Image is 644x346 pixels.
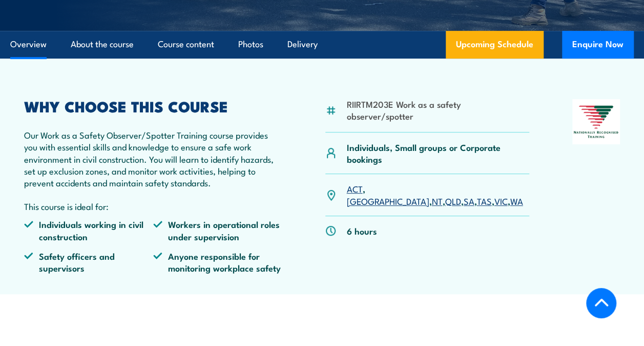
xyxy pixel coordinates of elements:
button: Enquire Now [562,31,634,59]
a: ACT [346,182,362,195]
li: Individuals working in civil construction [24,218,153,242]
a: About the course [71,31,134,58]
h2: WHY CHOOSE THIS COURSE [24,99,282,112]
a: WA [510,195,523,207]
p: Individuals, Small groups or Corporate bookings [346,141,529,165]
a: Upcoming Schedule [446,31,544,59]
li: Safety officers and supervisors [24,250,153,274]
a: QLD [445,195,461,207]
li: RIIRTM203E Work as a safety observer/spotter [346,98,529,122]
li: Workers in operational roles under supervision [153,218,282,242]
p: This course is ideal for: [24,200,282,212]
p: , , , , , , , [346,183,529,207]
a: SA [463,195,474,207]
p: 6 hours [346,225,377,237]
a: Overview [10,31,47,58]
a: Delivery [287,31,318,58]
li: Anyone responsible for monitoring workplace safety [153,250,282,274]
a: NT [431,195,442,207]
a: Photos [238,31,263,58]
img: Nationally Recognised Training logo. [572,99,620,144]
a: Course content [158,31,214,58]
p: Our Work as a Safety Observer/Spotter Training course provides you with essential skills and know... [24,129,282,189]
a: VIC [494,195,507,207]
a: TAS [476,195,491,207]
a: [GEOGRAPHIC_DATA] [346,195,429,207]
